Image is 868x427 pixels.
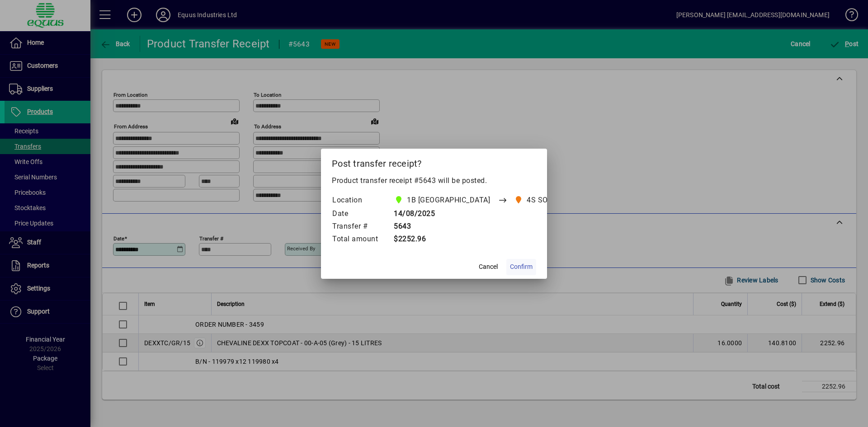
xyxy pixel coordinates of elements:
[387,233,594,246] td: $2252.96
[387,208,594,221] td: 14/08/2025
[479,262,498,272] span: Cancel
[332,208,387,221] td: Date
[527,195,577,206] span: 4S SOUTHERN
[407,195,490,206] span: 1B [GEOGRAPHIC_DATA]
[387,221,594,233] td: 5643
[512,194,580,206] span: 4S SOUTHERN
[474,259,503,275] button: Cancel
[332,175,536,186] p: Product transfer receipt #5643 will be posted.
[392,194,494,206] span: 1B BLENHEIM
[332,193,387,208] td: Location
[332,233,387,246] td: Total amount
[321,149,547,175] h2: Post transfer receipt?
[510,262,533,272] span: Confirm
[506,259,536,275] button: Confirm
[332,221,387,233] td: Transfer #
